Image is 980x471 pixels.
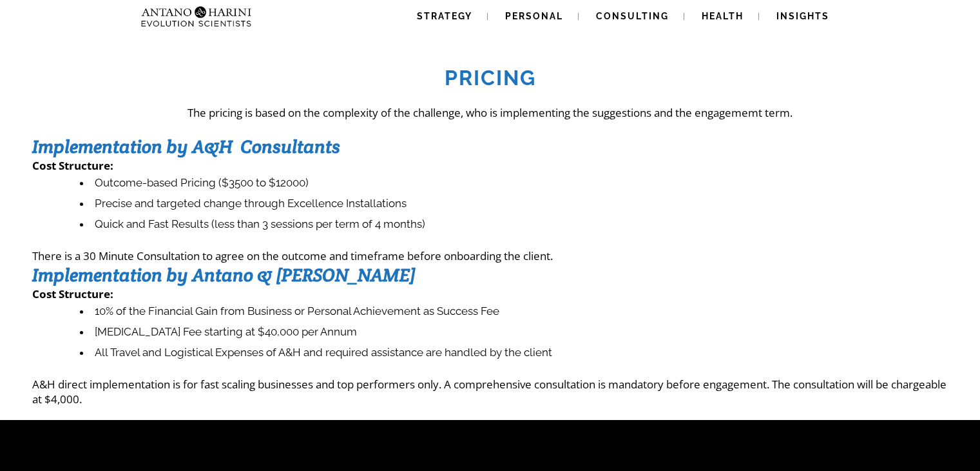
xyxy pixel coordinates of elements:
li: All Travel and Logistical Expenses of A&H and required assistance are handled by the client [80,343,948,363]
span: Consulting [596,11,669,21]
li: Precise and targeted change through Excellence Installations [80,194,948,214]
strong: Implementation by Antano & [PERSON_NAME] [32,263,416,286]
p: A&H direct implementation is for fast scaling businesses and top performers only. A comprehensive... [32,377,948,406]
strong: Cost Structure: [32,286,113,301]
li: Quick and Fast Results (less than 3 sessions per term of 4 months) [80,214,948,235]
li: [MEDICAL_DATA] Fee starting at $40,000 per Annum [80,322,948,343]
strong: : [110,158,113,173]
strong: Implementation by A&H Consultants [32,135,340,158]
span: Personal [505,11,563,21]
strong: Pricing [445,66,536,90]
p: The pricing is based on the complexity of the challenge, who is implementing the suggestions and ... [32,105,948,120]
span: Insights [776,11,829,21]
span: Strategy [417,11,472,21]
p: There is a 30 Minute Consultation to agree on the outcome and timeframe before onboarding the cli... [32,248,948,263]
li: 10% of the Financial Gain from Business or Personal Achievement as Success Fee [80,301,948,322]
strong: Cost Structure [32,158,110,173]
span: Health [702,11,744,21]
li: Outcome-based Pricing ($3500 to $12000) [80,173,948,194]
